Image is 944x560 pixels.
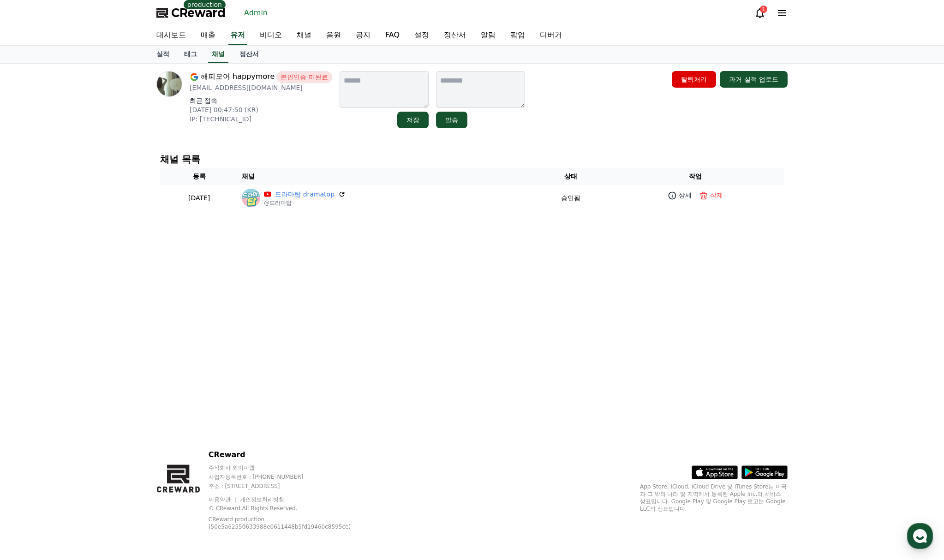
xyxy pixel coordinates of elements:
[208,46,228,63] a: 채널
[228,26,247,45] a: 유저
[209,505,370,512] p: © CReward All Rights Reserved.
[275,190,335,199] a: 드라마탑 dramatop
[640,483,788,512] p: App Store, iCloud, iCloud Drive 및 iTunes Store는 미국과 그 밖의 나라 및 지역에서 등록된 Apple Inc.의 서비스 상표입니다. Goo...
[276,71,332,83] span: 본인인증 미완료
[754,7,765,18] a: 1
[240,496,284,503] a: 개인정보처리방침
[201,71,275,83] span: 해피모어 happymore
[666,189,693,202] a: 상세
[606,168,784,185] th: 작업
[720,71,788,88] button: 과거 실적 업로드
[209,449,370,460] p: CReward
[240,6,271,20] a: Admin
[209,464,370,471] p: 주식회사 와이피랩
[289,26,319,45] a: 채널
[397,112,429,128] button: 저장
[171,6,226,20] span: CReward
[473,26,503,45] a: 알림
[190,114,332,124] p: IP: [TECHNICAL_ID]
[672,71,716,88] button: 탈퇴처리
[209,516,356,530] p: CReward production (50e5a62550633988e0611448b5fd19460c8595ce)
[149,26,193,45] a: 대시보드
[264,199,346,207] p: @드라마탑
[149,46,177,63] a: 실적
[679,191,692,200] p: 상세
[160,154,784,164] h4: 채널 목록
[190,105,332,114] p: [DATE] 00:47:50 (KR)
[190,96,332,105] p: 최근 접속
[503,26,532,45] a: 팝업
[156,71,182,97] img: profile image
[242,189,260,207] img: 드라마탑 dramatop
[209,483,370,490] p: 주소 : [STREET_ADDRESS]
[190,83,332,92] p: [EMAIL_ADDRESS][DOMAIN_NAME]
[535,168,606,185] th: 상태
[156,6,226,20] a: CReward
[378,26,407,45] a: FAQ
[164,193,234,203] p: [DATE]
[319,26,348,45] a: 음원
[436,26,473,45] a: 정산서
[697,189,725,202] button: 삭제
[710,191,723,200] p: 삭제
[209,473,370,481] p: 사업자등록번호 : [PHONE_NUMBER]
[232,46,266,63] a: 정산서
[252,26,289,45] a: 비디오
[436,112,467,128] button: 발송
[209,496,238,503] a: 이용약관
[348,26,378,45] a: 공지
[177,46,204,63] a: 태그
[193,26,223,45] a: 매출
[160,168,238,185] th: 등록
[561,193,580,203] p: 승인됨
[532,26,569,45] a: 디버거
[238,168,535,185] th: 채널
[760,6,767,13] div: 1
[407,26,436,45] a: 설정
